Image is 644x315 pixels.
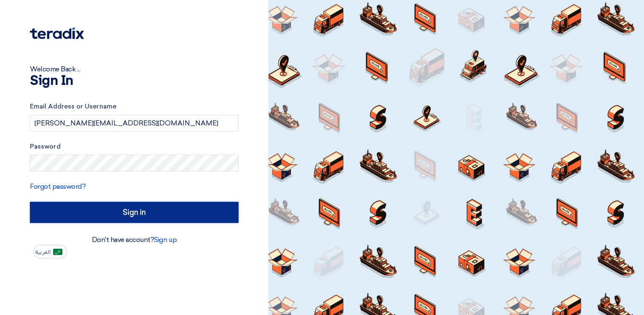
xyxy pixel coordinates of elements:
div: Welcome Back ... [30,64,239,74]
div: Don't have account? [30,235,239,245]
a: Sign up [154,236,177,244]
img: Teradix logo [30,27,84,39]
a: Forgot password? [30,182,86,190]
span: العربية [35,249,51,255]
input: Sign in [30,202,239,223]
label: Password [30,142,239,152]
h1: Sign In [30,74,239,88]
img: ar-AR.png [53,249,62,255]
button: العربية [33,245,67,258]
input: Enter your business email or username [30,115,239,132]
label: Email Address or Username [30,102,239,111]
